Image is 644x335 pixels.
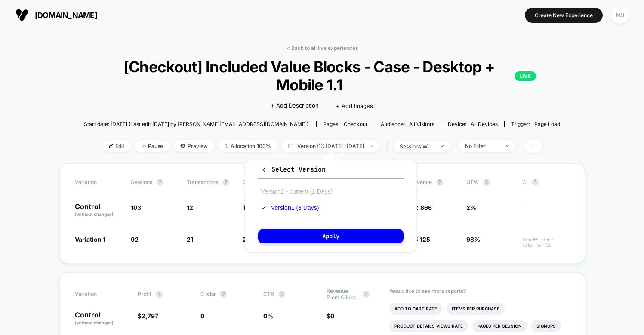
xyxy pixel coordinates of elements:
img: end [506,145,509,147]
img: rebalance [225,144,228,148]
span: Variation [75,288,122,301]
span: 2,797 [142,312,158,320]
span: Preview [174,140,214,152]
span: 21 [187,236,193,243]
span: Insufficient data for CI [522,237,570,248]
span: 103 [131,204,141,211]
button: ? [532,179,539,186]
p: LIVE [515,71,536,81]
span: (without changes) [75,320,114,325]
img: end [370,145,373,147]
span: Revenue From Clicks [327,288,358,301]
li: Items Per Purchase [447,303,505,315]
span: 5,125 [414,236,430,243]
div: Trigger: [511,121,560,127]
img: Visually logo [15,9,28,22]
button: ? [363,291,370,298]
p: Control [75,203,122,218]
button: [DOMAIN_NAME] [13,8,100,22]
span: Pause [135,140,169,152]
span: 0 [330,312,334,320]
p: Would like to see more reports? [389,288,570,294]
span: (without changes) [75,212,114,217]
span: 2% [466,204,476,211]
div: Audience: [381,121,434,127]
li: Add To Cart Rate [389,303,442,315]
span: Page Load [534,121,560,127]
button: ? [156,291,163,298]
span: CTR [263,291,274,297]
button: Version2 - current (1 Days) [258,187,335,195]
button: ? [483,179,490,186]
span: Profit [138,291,151,297]
button: Create New Experience [525,8,603,23]
span: Transactions [187,179,218,185]
span: All Visitors [409,121,434,127]
span: --- [522,205,570,218]
span: checkout [344,121,367,127]
span: 0 % [263,312,273,320]
span: Version (1): [DATE] - [DATE] [282,140,380,152]
button: Version1 (3 Days) [258,204,321,212]
span: Edit [102,140,131,152]
span: 92 [131,236,139,243]
a: < Back to all live experiences [287,45,358,51]
span: Device: [441,121,504,127]
span: 0 [200,312,204,320]
span: Allocation: 100% [219,140,277,152]
button: Apply [258,229,404,243]
p: Control [75,311,129,326]
button: ? [157,179,163,186]
span: [Checkout] Included Value Blocks - Case - Desktop + Mobile 1.1 [108,58,536,94]
span: 2,866 [414,204,432,211]
button: ? [436,179,443,186]
button: Select Version [258,165,404,179]
span: Variation 1 [75,236,105,243]
div: Pages: [323,121,367,127]
button: ? [278,291,285,298]
button: NU [609,6,631,24]
span: OTW [466,179,514,186]
span: | [384,140,393,153]
li: Product Details Views Rate [389,320,468,332]
div: NU [612,7,629,24]
span: Sessions [131,179,152,185]
span: + Add Images [336,102,373,109]
img: calendar [288,144,293,148]
button: ? [220,291,227,298]
img: end [142,144,146,148]
span: $ [410,236,430,243]
div: No Filter [465,143,499,149]
div: sessions with impression [400,143,434,150]
span: [DOMAIN_NAME] [35,11,97,20]
span: $ [327,312,334,320]
img: end [441,145,444,147]
span: Variation [75,179,122,186]
span: 12 [187,204,193,211]
span: + Add Description [271,101,319,110]
span: $ [138,312,158,320]
span: CI [522,179,570,186]
span: Select Version [261,165,326,174]
button: ? [222,179,229,186]
span: $ [410,204,432,211]
span: Start date: [DATE] (Last edit [DATE] by [PERSON_NAME][EMAIL_ADDRESS][DOMAIN_NAME]) [84,121,308,127]
li: Pages Per Session [472,320,527,332]
li: Signups [531,320,561,332]
span: all devices [471,121,498,127]
span: 98% [466,236,480,243]
span: Clicks [200,291,216,297]
img: edit [109,144,113,148]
